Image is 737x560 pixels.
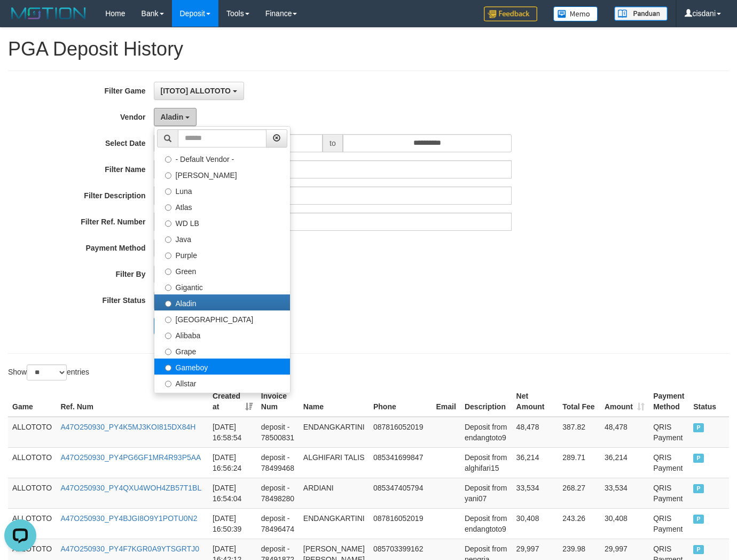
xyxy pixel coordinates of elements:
[154,343,290,359] label: Grape
[460,386,512,417] th: Description
[257,478,299,508] td: deposit - 78498280
[693,423,704,432] span: PAID
[154,166,290,182] label: [PERSON_NAME]
[693,515,704,524] span: PAID
[323,134,343,152] span: to
[649,386,689,417] th: Payment Method
[257,386,299,417] th: Invoice Num
[299,478,369,508] td: ARDIANI
[512,447,559,478] td: 36,214
[60,484,201,492] a: A47O250930_PY4QXU4WOH4ZB57T1BL
[208,447,257,478] td: [DATE] 16:56:24
[558,447,600,478] td: 289.71
[165,268,172,275] input: Green
[154,246,290,262] label: Purple
[512,478,559,508] td: 33,534
[165,364,172,371] input: Gameboy
[693,545,704,554] span: PAID
[154,359,290,375] label: Gameboy
[154,108,197,126] button: Aladin
[512,508,559,539] td: 30,408
[512,386,559,417] th: Net Amount
[600,447,649,478] td: 36,214
[649,508,689,539] td: QRIS Payment
[614,6,668,21] img: panduan.png
[60,453,201,462] a: A47O250930_PY4PG6GF1MR4R93P5AA
[432,386,460,417] th: Email
[208,386,257,417] th: Created at: activate to sort column ascending
[60,514,197,523] a: A47O250930_PY4BJGI8O9Y1POTU0N2
[154,262,290,278] label: Green
[484,6,537,21] img: Feedback.jpg
[27,364,67,380] select: Showentries
[4,4,36,36] button: Open LiveChat chat widget
[165,380,172,387] input: Allstar
[165,156,172,163] input: - Default Vendor -
[693,454,704,463] span: PAID
[369,478,432,508] td: 085347405794
[649,417,689,448] td: QRIS Payment
[161,87,231,95] span: [ITOTO] ALLOTOTO
[165,252,172,259] input: Purple
[208,478,257,508] td: [DATE] 16:54:04
[512,417,559,448] td: 48,478
[165,236,172,243] input: Java
[369,508,432,539] td: 087816052019
[649,447,689,478] td: QRIS Payment
[154,326,290,343] label: Alibaba
[299,508,369,539] td: ENDANGKARTINI
[8,364,89,380] label: Show entries
[693,484,704,493] span: PAID
[299,386,369,417] th: Name
[165,220,172,227] input: WD LB
[257,508,299,539] td: deposit - 78496474
[208,417,257,448] td: [DATE] 16:58:54
[165,316,172,323] input: [GEOGRAPHIC_DATA]
[154,150,290,166] label: - Default Vendor -
[460,478,512,508] td: Deposit from yani07
[257,447,299,478] td: deposit - 78499468
[8,386,56,417] th: Game
[161,113,184,121] span: Aladin
[165,284,172,291] input: Gigantic
[299,447,369,478] td: ALGHIFARI TALIS
[154,182,290,198] label: Luna
[460,508,512,539] td: Deposit from endangtoto9
[165,188,172,195] input: Luna
[600,386,649,417] th: Amount: activate to sort column ascending
[369,417,432,448] td: 087816052019
[154,230,290,246] label: Java
[8,5,89,21] img: MOTION_logo.png
[154,294,290,310] label: Aladin
[257,417,299,448] td: deposit - 78500831
[558,478,600,508] td: 268.27
[208,508,257,539] td: [DATE] 16:50:39
[56,386,208,417] th: Ref. Num
[154,391,290,407] label: Xtr
[154,214,290,230] label: WD LB
[460,447,512,478] td: Deposit from alghifari15
[553,6,598,21] img: Button%20Memo.svg
[299,417,369,448] td: ENDANGKARTINI
[8,508,56,539] td: ALLOTOTO
[649,478,689,508] td: QRIS Payment
[558,386,600,417] th: Total Fee
[165,300,172,307] input: Aladin
[558,417,600,448] td: 387.82
[8,478,56,508] td: ALLOTOTO
[154,82,244,100] button: [ITOTO] ALLOTOTO
[165,172,172,179] input: [PERSON_NAME]
[165,204,172,211] input: Atlas
[369,447,432,478] td: 085341699847
[154,278,290,294] label: Gigantic
[558,508,600,539] td: 243.26
[8,447,56,478] td: ALLOTOTO
[8,417,56,448] td: ALLOTOTO
[600,417,649,448] td: 48,478
[154,198,290,214] label: Atlas
[600,478,649,508] td: 33,534
[369,386,432,417] th: Phone
[165,348,172,355] input: Grape
[60,423,195,431] a: A47O250930_PY4K5MJ3KOI815DX84H
[60,545,199,553] a: A47O250930_PY4F7KGR0A9YTSGRTJ0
